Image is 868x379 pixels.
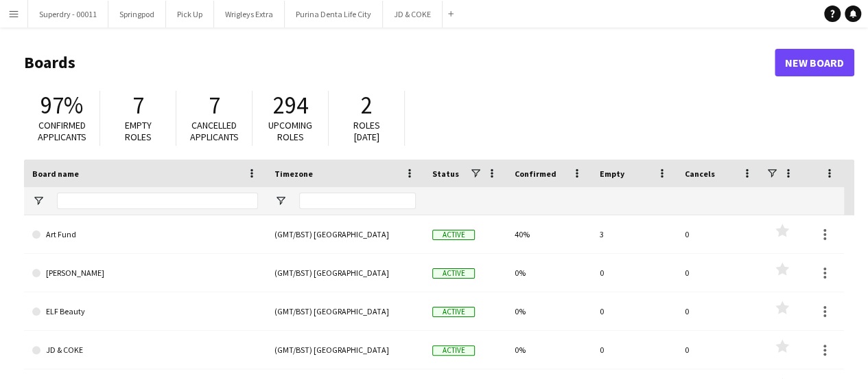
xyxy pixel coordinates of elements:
span: Roles [DATE] [353,119,380,143]
div: (GMT/BST) [GEOGRAPHIC_DATA] [266,292,424,330]
div: 0% [506,331,591,369]
span: Board name [32,169,79,179]
div: 40% [506,215,591,253]
div: 0% [506,254,591,292]
div: 0 [677,254,762,292]
div: 0 [591,292,677,330]
button: Open Filter Menu [32,195,45,207]
span: 97% [40,90,83,120]
span: Status [432,169,459,179]
span: Active [432,345,475,356]
button: Wrigleys Extra [214,1,285,28]
span: Active [432,268,475,279]
span: Upcoming roles [268,119,312,143]
a: Art Fund [32,215,258,254]
h1: Boards [24,52,775,73]
input: Timezone Filter Input [299,193,416,209]
div: 0 [677,331,762,369]
div: (GMT/BST) [GEOGRAPHIC_DATA] [266,331,424,369]
span: 7 [132,90,144,120]
a: ELF Beauty [32,292,258,331]
button: Purina Denta Life City [285,1,383,28]
div: (GMT/BST) [GEOGRAPHIC_DATA] [266,254,424,292]
a: [PERSON_NAME] [32,254,258,292]
button: Springpod [108,1,166,28]
span: Active [432,307,475,317]
input: Board name Filter Input [57,193,258,209]
span: Empty roles [125,119,152,143]
div: 0 [591,331,677,369]
div: (GMT/BST) [GEOGRAPHIC_DATA] [266,215,424,253]
span: 2 [361,90,373,120]
div: 0 [677,215,762,253]
span: Timezone [274,169,313,179]
span: 294 [273,90,308,120]
button: Pick Up [166,1,214,28]
button: JD & COKE [383,1,443,28]
span: Cancels [685,169,715,179]
span: Confirmed applicants [38,119,86,143]
button: Superdry - 00011 [28,1,108,28]
div: 0 [677,292,762,330]
span: Confirmed [515,169,556,179]
span: Empty [600,169,624,179]
div: 0% [506,292,591,330]
div: 0 [591,254,677,292]
span: Active [432,230,475,240]
span: Cancelled applicants [190,119,239,143]
a: New Board [775,49,854,76]
div: 3 [591,215,677,253]
a: JD & COKE [32,331,258,369]
span: 7 [209,90,220,120]
button: Open Filter Menu [274,195,287,207]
